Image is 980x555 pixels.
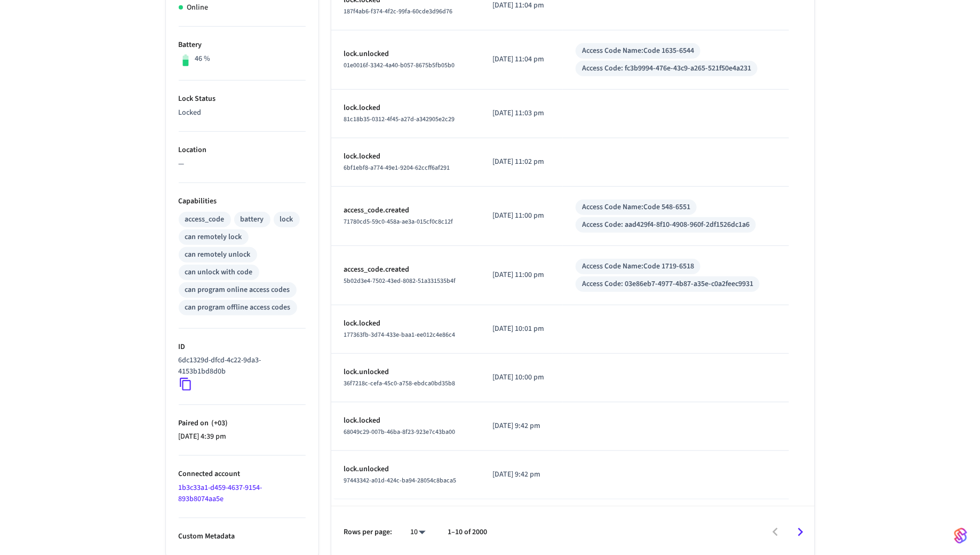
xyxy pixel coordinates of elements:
p: [DATE] 10:01 pm [492,323,550,335]
p: lock.locked [344,102,467,114]
p: Rows per page: [344,527,393,538]
p: lock.locked [344,318,467,329]
span: 36f7218c-cefa-45c0-a758-ebdca0bd35b8 [344,379,456,388]
p: Battery [179,39,306,51]
p: 1–10 of 2000 [448,527,488,538]
p: [DATE] 11:02 pm [492,156,550,168]
div: Access Code Name: Code 1719-6518 [582,261,694,272]
p: access_code.created [344,264,467,275]
span: 97443342-a01d-424c-ba94-28054c8baca5 [344,476,457,485]
div: battery [241,214,264,225]
span: 177363fb-3d74-433e-baa1-ee012c4e86c4 [344,330,456,339]
button: Go to next page [788,520,813,545]
div: can program offline access codes [185,302,291,313]
div: Access Code: aad429f4-8f10-4908-960f-2df1526dc1a6 [582,219,750,231]
p: Lock Status [179,93,306,105]
div: Access Code: 03e86eb7-4977-4b87-a35e-c0a2feec9931 [582,279,753,290]
span: ( +03 ) [209,418,228,429]
div: can program online access codes [185,284,290,296]
p: lock.unlocked [344,464,467,475]
p: 46 % [195,53,210,65]
p: Custom Metadata [179,531,306,542]
p: Online [187,2,209,13]
div: lock [280,214,293,225]
div: can remotely unlock [185,249,251,260]
div: Access Code: fc3b9994-476e-43c9-a265-521f50e4a231 [582,63,751,74]
p: [DATE] 11:03 pm [492,108,550,119]
p: [DATE] 11:00 pm [492,269,550,281]
div: can remotely lock [185,232,242,243]
a: 1b3c33a1-d459-4637-9154-893b8074aa5e [179,482,262,504]
p: — [179,158,306,170]
p: [DATE] 9:42 pm [492,469,550,480]
span: 81c18b35-0312-4f45-a27d-a342905e2c29 [344,115,455,124]
p: Locked [179,107,306,118]
div: access_code [185,214,225,225]
span: 01e0016f-3342-4a40-b057-8675b5fb05b0 [344,61,455,70]
span: 71780cd5-59c0-458a-ae3a-015cf0c8c12f [344,217,453,226]
div: Access Code Name: Code 1635-6544 [582,45,694,57]
span: 187f4ab6-f374-4f2c-99fa-60cde3d96d76 [344,7,453,16]
span: 5b02d3e4-7502-43ed-8082-51a331535b4f [344,276,456,286]
p: [DATE] 9:42 pm [492,421,550,432]
div: Access Code Name: Code 548-6551 [582,202,690,213]
div: 10 [405,525,431,540]
p: Connected account [179,469,306,480]
p: lock.locked [344,151,467,162]
p: [DATE] 4:39 pm [179,431,306,442]
p: [DATE] 11:00 pm [492,210,550,221]
p: lock.locked [344,415,467,426]
p: Location [179,145,306,156]
img: SeamLogoGradient.69752ec5.svg [954,527,967,544]
p: access_code.created [344,205,467,216]
p: 6dc1329d-dfcd-4c22-9da3-4153b1bd8d0b [179,355,301,377]
p: [DATE] 11:04 pm [492,54,550,65]
div: can unlock with code [185,267,253,278]
p: lock.unlocked [344,367,467,378]
p: ID [179,342,306,353]
p: Capabilities [179,196,306,207]
span: 6bf1ebf8-a774-49e1-9204-62ccff6af291 [344,163,450,172]
p: [DATE] 10:00 pm [492,372,550,383]
p: lock.unlocked [344,49,467,60]
span: 68049c29-007b-46ba-8f23-923e7c43ba00 [344,427,456,437]
p: Paired on [179,418,306,429]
